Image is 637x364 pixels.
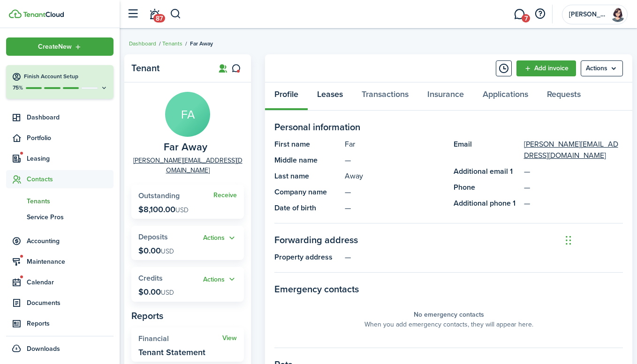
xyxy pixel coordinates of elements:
panel-main-section-title: Personal information [274,120,623,134]
panel-main-subtitle: Reports [131,309,244,323]
button: Open menu [6,37,114,56]
panel-main-description: — [345,252,623,263]
span: Credits [138,273,163,283]
panel-main-description: — [345,186,444,198]
button: Open resource center [532,6,548,22]
p: $8,100.00 [138,205,189,214]
iframe: Chat Widget [563,217,610,262]
a: Dashboard [129,39,156,48]
panel-main-title: Additional email 1 [454,166,519,177]
button: Finish Account Setup75% [6,65,114,99]
span: Portfolio [27,133,114,143]
panel-main-title: Middle name [274,155,340,166]
a: Service Pros [6,209,114,225]
span: 87 [153,14,165,22]
a: [PERSON_NAME][EMAIL_ADDRESS][DOMAIN_NAME] [131,156,244,175]
a: Applications [473,82,538,111]
panel-main-title: Property address [274,252,340,263]
span: USD [161,288,174,297]
a: Tenants [162,39,182,48]
a: Receive [213,192,237,199]
a: [PERSON_NAME][EMAIL_ADDRESS][DOMAIN_NAME] [524,139,623,161]
menu-btn: Actions [581,60,623,76]
a: Tenants [6,193,114,209]
a: Transactions [352,82,418,111]
widget-stats-description: Tenant Statement [138,348,205,357]
span: Far Away [190,39,213,48]
span: Maintenance [27,257,114,267]
div: Drag [566,226,571,254]
span: USD [175,205,189,215]
avatar-text: FA [165,92,210,137]
span: Contacts [27,174,114,184]
a: Notifications [145,2,163,26]
panel-main-title: Date of birth [274,202,340,214]
span: Service Pros [27,212,114,222]
a: Add invoice [516,60,576,76]
span: Create New [38,44,72,50]
panel-main-title: Tenant [131,63,206,74]
panel-main-title: Phone [454,182,519,193]
img: TenantCloud [9,9,22,18]
panel-main-description: — [345,155,444,166]
panel-main-description: Far [345,139,444,150]
p: $0.00 [138,287,174,297]
img: TenantCloud [23,12,64,17]
span: Tenants [27,196,114,206]
a: Dashboard [6,108,114,126]
span: Downloads [27,344,60,354]
a: View [222,334,237,342]
span: USD [161,246,174,256]
button: Search [170,6,182,22]
widget-stats-title: Financial [138,334,222,343]
a: Leases [308,82,352,111]
button: Actions [203,274,237,285]
panel-main-description: — [345,202,444,214]
panel-main-title: Email [454,139,519,161]
span: Calendar [27,277,114,287]
panel-main-placeholder-title: No emergency contacts [414,310,484,319]
span: Accounting [27,236,114,246]
p: 75% [12,84,23,92]
a: Requests [538,82,590,111]
a: Insurance [418,82,473,111]
button: Actions [203,233,237,244]
a: Messaging [510,2,528,26]
panel-main-title: Company name [274,186,340,198]
p: $0.00 [138,246,174,255]
button: Open sidebar [124,5,142,23]
button: Open menu [203,274,237,285]
span: Outstanding [138,190,180,201]
panel-main-title: Last name [274,171,340,182]
panel-main-description: Away [345,171,444,182]
panel-main-placeholder-description: When you add emergency contacts, they will appear here. [364,319,533,329]
panel-main-section-title: Emergency contacts [274,282,623,296]
img: Marrianne [610,7,625,22]
span: Dashboard [27,112,114,122]
span: 7 [522,14,530,22]
panel-main-title: First name [274,139,340,150]
panel-main-section-title: Forwarding address [274,233,623,247]
button: Timeline [496,60,512,76]
span: Marrianne [569,11,607,18]
button: Open menu [203,233,237,244]
span: Leasing [27,154,114,163]
h4: Finish Account Setup [24,73,108,81]
span: Documents [27,298,114,308]
span: Reports [27,319,114,328]
a: Reports [6,314,114,333]
span: Far Away [164,141,207,153]
panel-main-title: Additional phone 1 [454,198,519,209]
button: Open menu [581,60,623,76]
span: Deposits [138,231,168,242]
